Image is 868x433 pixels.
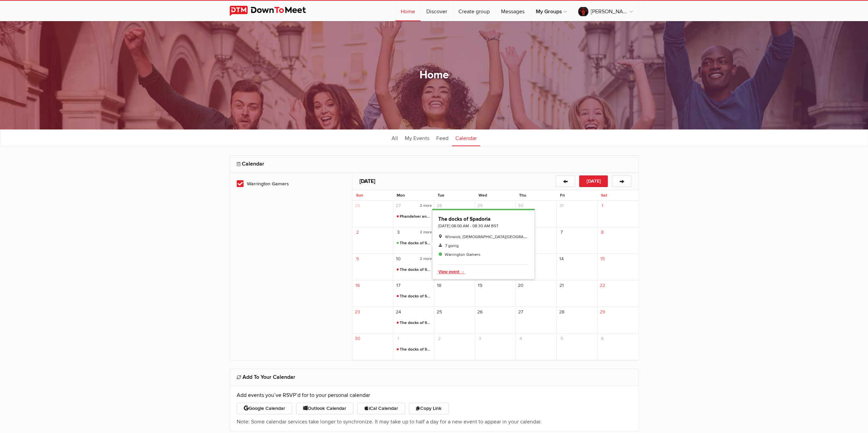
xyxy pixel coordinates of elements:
span: 26 [475,307,485,316]
span: Sun [356,193,363,198]
span: 3 [394,228,403,237]
a: Calendar [452,129,480,146]
span: 30 [516,201,525,210]
span: 27 [516,307,525,316]
span: 10 [394,254,403,263]
span: 27 [394,201,403,210]
span: 8 [598,228,607,237]
span: 28 [557,307,566,316]
span: Tue [438,193,444,198]
button: Delete [438,265,529,279]
span: Thu [519,193,526,198]
span: 2 [353,228,362,237]
a: Feed [433,129,452,146]
span: 1 [598,201,607,210]
span: 30 [353,334,362,343]
a: Messages [496,1,530,21]
span: 23 [353,307,362,316]
span: The docks of Spadoria [397,319,431,327]
p: Add events you’ve RSVP’d for to your personal calendar [237,391,632,399]
button: iCal Calendar [357,403,405,414]
span: 2 more [418,201,433,210]
a: My Groups [530,1,572,21]
span: 21 [557,281,566,290]
span: Wed [479,193,487,198]
span: 2 more [418,228,433,237]
span: Warrington Gamers [237,180,289,188]
img: DownToMeet [230,6,317,16]
span: 16 [353,281,362,290]
span: 25 [435,307,444,316]
span: 29 [598,307,607,316]
span: 31 [557,201,566,210]
span: 26 [353,201,362,210]
span: The docks of Spadoria [397,292,431,300]
span: 24 [394,307,403,316]
span: 7 [557,228,566,237]
span: 3 [475,334,485,343]
span: 19 [475,281,485,290]
span: 2 [435,334,444,343]
button: Copy Link [409,403,449,414]
a: Home [395,1,421,21]
a: My Events [401,129,433,146]
span: The docks of Spadoria [438,215,529,223]
button: Outlook Calendar [296,403,353,414]
a: Create group [453,1,495,21]
h1: Home [420,68,449,82]
span: 6 [598,334,607,343]
span: 28 [435,201,444,210]
span: The docks of Spadoria [397,345,431,354]
h2: Add To Your Calendar [237,369,632,385]
span: The docks of Spadoria [397,266,431,274]
p: Note: Some calendar services take longer to synchronize. It may take up to half a day for a new e... [237,418,632,426]
span: 4 [516,334,525,343]
span: 18 [435,281,444,290]
span: 2 more [418,254,433,263]
div: [DATE] 08:00 AM - 08:30 AM BST [438,223,529,229]
span: 15 [598,254,607,263]
span: 1 [394,334,403,343]
button: Google Calendar [237,403,292,414]
span: 17 [394,281,403,290]
span: Phandelver and Below [397,213,431,221]
span: 20 [516,281,525,290]
span: 9 [353,254,362,263]
button: ← [556,175,575,187]
span: Delete [438,268,526,276]
a: Discover [421,1,453,21]
span: Winwick, [DEMOGRAPHIC_DATA][GEOGRAPHIC_DATA], [GEOGRAPHIC_DATA], [GEOGRAPHIC_DATA], [GEOGRAPHIC_D... [445,233,673,240]
a: All [388,129,401,146]
span: The docks of Spadoria [397,239,431,247]
span: 5 [557,334,566,343]
h2: [DATE] [359,173,375,190]
span: 7 going [445,243,459,248]
a: [PERSON_NAME] is to blame. [573,1,638,21]
span: Sat [601,193,607,198]
button: → [612,175,631,187]
span: 14 [557,254,566,263]
span: Warrington Gamers [445,252,481,257]
span: Fri [560,193,565,198]
span: Mon [397,193,405,198]
h2: Calendar [237,156,632,172]
button: [DATE] [579,175,608,187]
span: 29 [475,201,485,210]
span: 22 [598,281,607,290]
